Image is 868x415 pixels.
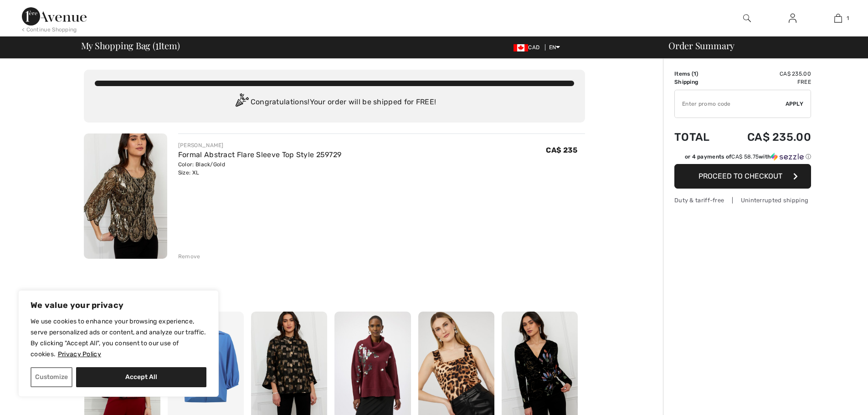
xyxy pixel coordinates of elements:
[786,100,804,108] span: Apply
[847,14,849,22] span: 1
[743,13,751,24] img: search the website
[76,367,206,387] button: Accept All
[693,71,696,77] span: 1
[657,41,863,50] div: Order Summary
[685,153,811,161] div: or 4 payments of with
[95,93,574,112] div: Congratulations! Your order will be shipped for FREE!
[178,252,200,261] div: Remove
[674,164,811,189] button: Proceed to Checkout
[22,26,77,34] div: < Continue Shopping
[81,41,180,50] span: My Shopping Bag ( Item)
[723,78,811,86] td: Free
[674,153,811,164] div: or 4 payments ofCA$ 58.75withSezzle Click to learn more about Sezzle
[232,93,251,112] img: Congratulation2.svg
[789,13,796,24] img: My Info
[816,13,860,24] a: 1
[699,172,782,180] span: Proceed to Checkout
[781,13,804,24] a: Sign In
[549,44,560,51] span: EN
[18,290,219,397] div: We value your privacy
[31,367,72,387] button: Customize
[22,7,87,26] img: 1ère Avenue
[31,300,206,311] p: We value your privacy
[674,122,723,153] td: Total
[84,133,167,259] img: Formal Abstract Flare Sleeve Top Style 259729
[723,70,811,78] td: CA$ 235.00
[178,141,342,149] div: [PERSON_NAME]
[155,39,159,51] span: 1
[514,44,528,51] img: Canadian Dollar
[546,146,577,154] span: CA$ 235
[178,150,342,159] a: Formal Abstract Flare Sleeve Top Style 259729
[514,44,543,51] span: CAD
[674,196,811,205] div: Duty & tariff-free | Uninterrupted shipping
[178,160,342,177] div: Color: Black/Gold Size: XL
[834,13,842,24] img: My Bag
[731,154,759,160] span: CA$ 58.75
[723,122,811,153] td: CA$ 235.00
[675,90,786,118] input: Promo code
[674,70,723,78] td: Items ( )
[57,350,102,359] a: Privacy Policy
[674,78,723,86] td: Shipping
[771,153,804,161] img: Sezzle
[84,293,585,304] h2: Shoppers also bought
[31,316,206,360] p: We use cookies to enhance your browsing experience, serve personalized ads or content, and analyz...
